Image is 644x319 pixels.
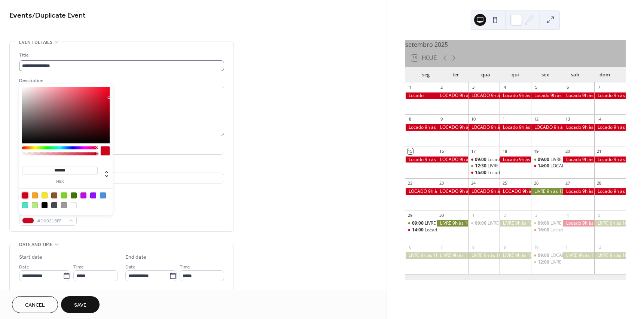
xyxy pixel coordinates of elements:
div: 12 [533,116,539,122]
div: #000000 [42,202,48,208]
div: Locado 15h às 17h [488,170,527,176]
div: 16 [439,148,445,154]
span: Save [74,301,86,309]
div: 9 [439,116,445,122]
span: Date [125,263,135,271]
span: 12:30 [475,163,488,169]
div: #417505 [71,192,77,198]
div: 5 [533,85,539,90]
div: #FFFFFF [71,202,77,208]
div: Start date [19,253,42,261]
span: 09:00 [538,157,550,163]
div: #9013FE [90,192,96,198]
div: Location [19,164,223,171]
div: LIVRE 9h às 18h [437,220,468,227]
div: LOCADO 9h às 18h [437,157,468,163]
div: LIVRE 9h às 14h [468,220,500,227]
div: 21 [596,148,602,154]
div: LOCADO 9h às 12h [531,252,562,259]
div: Locado 9h às 18h [563,157,594,163]
div: 7 [439,244,445,250]
div: LOCADO 9h às 18h [531,124,562,131]
span: 09:00 [538,220,550,227]
span: Event details [19,39,52,46]
div: #F5A623 [32,192,38,198]
div: 20 [565,148,571,154]
span: 09:00 [412,220,425,227]
div: LIVRE 12h às 17h [531,259,562,265]
div: #7ED321 [61,192,67,198]
div: qui [500,67,530,82]
div: 11 [502,116,507,122]
div: #9B9B9B [61,202,67,208]
div: 12 [596,244,602,250]
div: LIVRE 9h às 18h [500,252,531,259]
div: 15 [408,148,413,154]
div: LOCADO 14h às 18h [550,163,593,169]
div: LIVRE 9h às 18h [405,252,437,259]
label: hex [22,180,98,184]
div: Locado 9h às 18h [500,92,531,99]
div: #F8E71C [42,192,48,198]
div: LOCADO 9h às 18h [437,124,468,131]
div: Locado 9h às 18h [563,188,594,195]
div: 3 [470,85,476,90]
div: 8 [408,116,413,122]
div: 25 [502,180,507,186]
div: 10 [470,116,476,122]
div: 18 [502,148,507,154]
div: setembro 2025 [405,40,626,49]
div: LIVRE 12h às 17h [550,259,586,265]
div: Locado 9h às 18h [594,92,626,99]
div: Locado [405,92,437,99]
div: Locado 9h às 18h [405,157,437,163]
a: Events [9,8,32,23]
div: LOCADO 9h às 18h [437,92,468,99]
div: LIVRE 9h às 18h [594,252,626,259]
div: End date [125,253,146,261]
div: 10 [533,244,539,250]
div: Locado 9h às 18h [563,220,594,227]
div: #B8E986 [32,202,38,208]
div: LOCADO 9h às 18h [500,188,531,195]
div: Locado 9h às 18h [594,124,626,131]
div: 2 [439,85,445,90]
div: LOCADO 9h às 18h [468,124,500,131]
div: Locado 9h às 18h [563,92,594,99]
div: LIVRE 12h30 às 14h30 [468,163,500,169]
div: 26 [533,180,539,186]
div: #D0021B [22,192,28,198]
span: Date and time [19,241,52,249]
div: sab [560,67,590,82]
span: 16:00 [538,227,550,233]
div: Locado 9h às 12h [468,157,500,163]
div: 4 [565,212,571,218]
div: #50E3C2 [22,202,28,208]
div: LOCADO 9h às 18h [437,188,468,195]
span: Time [180,263,190,271]
div: 6 [565,85,571,90]
div: LIVRE 9h às 14h [488,220,520,227]
div: 23 [439,180,445,186]
div: 6 [408,244,413,250]
a: Cancel [12,296,58,313]
div: Locado 9h às 18h [594,157,626,163]
div: LIVRE 9h às 18h [500,220,531,227]
div: Locado 15h às 17h [468,170,500,176]
div: #4A90E2 [100,192,106,198]
div: Locado 9h às 18h [500,124,531,131]
div: 1 [470,212,476,218]
div: LOCADO 9h às 18h [405,188,437,195]
div: sex [530,67,560,82]
div: Locado 16h às 18h [550,227,589,233]
button: Save [61,296,100,313]
div: LIVRE 9h às 18h [468,252,500,259]
span: Cancel [25,301,45,309]
div: #8B572A [51,192,57,198]
div: ter [441,67,471,82]
div: Locado 9h às 12h [488,157,524,163]
div: 13 [565,116,571,122]
div: 14 [596,116,602,122]
div: Locado 9h às 18h [594,188,626,195]
span: #D0021BFF [37,217,65,225]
